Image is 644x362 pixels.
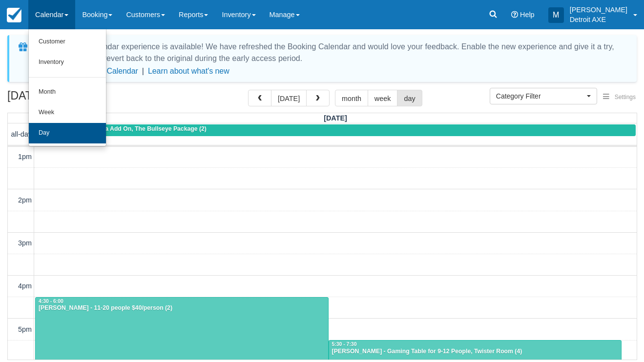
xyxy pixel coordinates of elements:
[35,124,636,136] a: [PERSON_NAME] - Pizza Add On, The Bullseye Package (2)
[33,66,138,76] button: Enable New Booking Calendar
[570,5,627,15] p: [PERSON_NAME]
[18,196,32,204] span: 2pm
[7,90,131,108] h2: [DATE]
[615,94,636,101] span: Settings
[332,348,619,356] div: [PERSON_NAME] - Gaming Table for 9-12 People, Twister Room (4)
[29,32,106,52] a: Customer
[29,123,106,143] a: Day
[324,114,347,122] span: [DATE]
[490,88,597,104] button: Category Filter
[18,282,32,290] span: 4pm
[368,90,398,106] button: week
[39,299,63,304] span: 4:30 - 6:00
[33,41,625,64] div: A new Booking Calendar experience is available! We have refreshed the Booking Calendar and would ...
[18,325,32,333] span: 5pm
[38,125,207,132] span: [PERSON_NAME] - Pizza Add On, The Bullseye Package (2)
[29,102,106,123] a: Week
[397,90,422,106] button: day
[142,67,144,75] span: |
[335,90,368,106] button: month
[29,52,106,73] a: Inventory
[597,90,642,104] button: Settings
[148,67,229,75] a: Learn about what's new
[35,297,329,362] a: 4:30 - 6:00[PERSON_NAME] - 11-20 people $40/person (2)
[38,304,326,312] div: [PERSON_NAME] - 11-20 people $40/person (2)
[7,8,21,22] img: checkfront-main-nav-mini-logo.png
[511,11,518,18] i: Help
[548,7,564,23] div: M
[520,11,535,19] span: Help
[271,90,307,106] button: [DATE]
[18,153,32,161] span: 1pm
[18,239,32,247] span: 3pm
[28,29,106,146] ul: Calendar
[332,342,357,347] span: 5:30 - 7:30
[29,82,106,102] a: Month
[570,15,627,24] p: Detroit AXE
[496,91,584,101] span: Category Filter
